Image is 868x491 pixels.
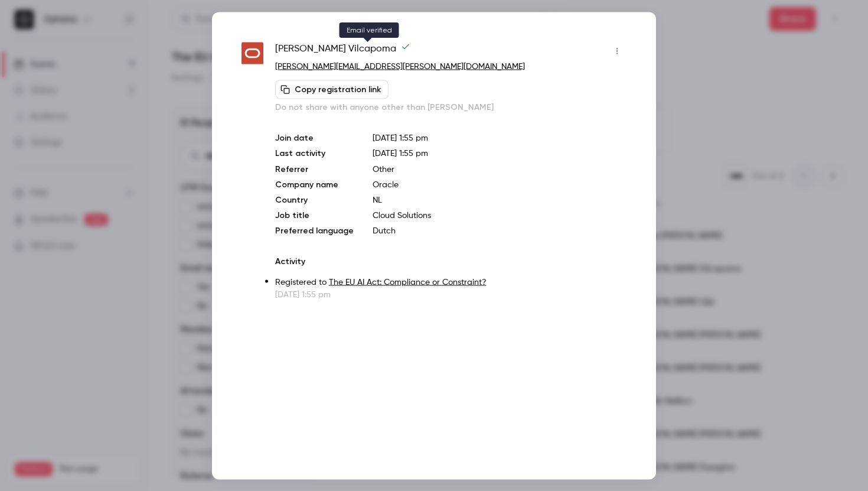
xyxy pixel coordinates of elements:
[275,80,389,99] button: Copy registration link
[373,178,626,190] p: Oracle
[275,225,354,236] p: Preferred language
[373,163,626,175] p: Other
[373,132,626,144] p: [DATE] 1:55 pm
[373,209,626,221] p: Cloud Solutions
[373,225,626,236] p: Dutch
[275,288,626,300] p: [DATE] 1:55 pm
[242,43,263,64] img: oracle.com
[275,209,354,221] p: Job title
[275,41,410,60] span: [PERSON_NAME] Vilcapoma
[275,62,525,70] a: [PERSON_NAME][EMAIL_ADDRESS][PERSON_NAME][DOMAIN_NAME]
[275,255,626,267] p: Activity
[373,149,428,157] span: [DATE] 1:55 pm
[275,163,354,175] p: Referrer
[275,276,626,288] p: Registered to
[373,194,626,206] p: NL
[329,278,487,286] a: The EU AI Act: Compliance or Constraint?
[275,178,354,190] p: Company name
[275,101,626,113] p: Do not share with anyone other than [PERSON_NAME]
[275,194,354,206] p: Country
[275,147,354,160] p: Last activity
[275,132,354,144] p: Join date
